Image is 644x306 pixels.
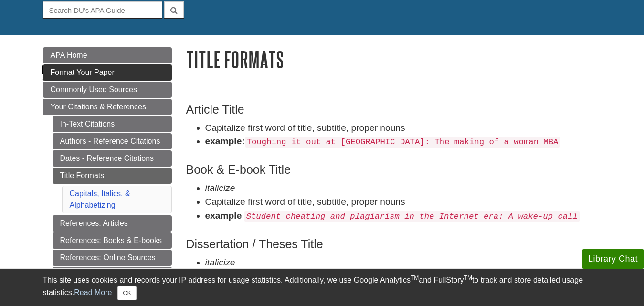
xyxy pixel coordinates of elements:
[51,51,87,59] span: APA Home
[186,47,602,72] h1: Title Formats
[53,232,172,249] a: References: Books & E-books
[53,116,172,132] a: In-Text Citations
[205,257,235,267] em: italicize
[51,85,137,94] span: Commonly Used Sources
[43,64,172,81] a: Format Your Paper
[186,237,602,251] h3: Dissertation / Theses Title
[186,163,602,177] h3: Book & E-book Title
[53,150,172,167] a: Dates - Reference Citations
[205,211,242,221] strong: example
[205,183,235,193] em: italicize
[205,195,602,209] li: Capitalize first word of title, subtitle, proper nouns
[245,137,560,148] code: Toughing it out at [GEOGRAPHIC_DATA]: The making of a woman MBA
[53,168,172,184] a: Title Formats
[43,47,172,63] a: APA Home
[205,209,602,223] li: :
[43,82,172,98] a: Commonly Used Sources
[53,250,172,266] a: References: Online Sources
[246,212,578,221] em: Student cheating and plagiarism in the Internet era: A wake-up call
[117,286,136,300] button: Close
[74,288,112,296] a: Read More
[70,190,130,209] a: Capitals, Italics, & Alphabetizing
[53,215,172,232] a: References: Articles
[43,1,162,18] input: Search DU's APA Guide
[205,121,602,135] li: Capitalize first word of title, subtitle, proper nouns
[51,68,115,76] span: Format Your Paper
[411,274,419,281] sup: TM
[53,133,172,149] a: Authors - Reference Citations
[582,249,644,269] button: Library Chat
[186,103,602,116] h3: Article Title
[53,267,172,295] a: References: Films, Videos, TV Shows
[51,103,146,111] span: Your Citations & References
[43,99,172,115] a: Your Citations & References
[43,274,602,300] div: This site uses cookies and records your IP address for usage statistics. Additionally, we use Goo...
[464,274,472,281] sup: TM
[205,136,245,146] strong: example:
